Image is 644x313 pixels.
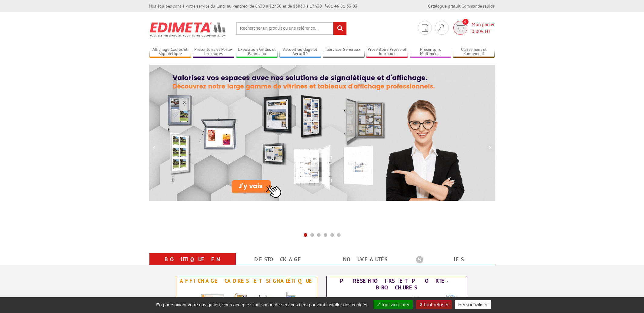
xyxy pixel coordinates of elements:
a: Accueil Guidage et Sécurité [279,47,321,57]
a: Présentoirs et Porte-brochures [193,47,235,57]
img: devis rapide [422,24,428,32]
input: rechercher [333,22,346,35]
span: 0,00 [472,28,481,34]
a: Présentoirs Presse et Journaux [366,47,408,57]
span: € HT [472,28,495,35]
a: Les promotions [416,254,488,276]
button: Tout refuser [416,300,452,309]
a: Affichage Cadres et Signalétique [149,47,191,57]
span: Mon panier [472,21,495,35]
a: Commande rapide [462,3,495,9]
strong: 01 46 81 33 03 [325,3,358,9]
a: Exposition Grilles et Panneaux [236,47,278,57]
span: 0 [462,19,469,25]
img: Présentoir, panneau, stand - Edimeta - PLV, affichage, mobilier bureau, entreprise [149,18,227,41]
div: Affichage Cadres et Signalétique [179,278,315,284]
a: Boutique en ligne [157,254,229,276]
a: Destockage [243,254,315,265]
a: Présentoirs Multimédia [410,47,452,57]
a: nouveautés [329,254,401,265]
div: | [428,3,495,9]
a: Catalogue gratuit [428,3,461,9]
img: devis rapide [456,24,465,31]
input: Rechercher un produit ou une référence... [236,22,347,35]
a: Classement et Rangement [453,47,495,57]
span: En poursuivant votre navigation, vous acceptez l'utilisation de services tiers pouvant installer ... [153,302,370,307]
div: Nos équipes sont à votre service du lundi au vendredi de 8h30 à 12h30 et de 13h30 à 17h30 [149,3,358,9]
b: Les promotions [416,254,492,266]
div: Présentoirs et Porte-brochures [328,278,465,291]
a: Services Généraux [323,47,365,57]
button: Tout accepter [374,300,413,309]
button: Personnaliser (fenêtre modale) [455,300,491,309]
a: devis rapide 0 Mon panier 0,00€ HT [452,21,495,35]
img: devis rapide [439,24,445,31]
